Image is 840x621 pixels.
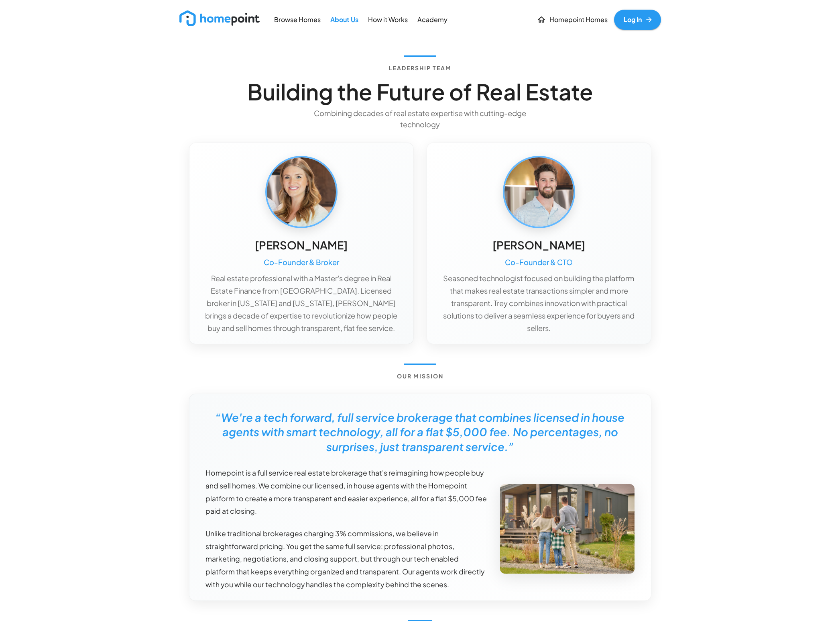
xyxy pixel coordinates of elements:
[440,272,638,334] p: Seasoned technologist focused on building the platform that makes real estate transactions simple...
[247,79,593,104] h3: Building the Future of Real Estate
[267,157,336,227] img: Caroline McMeans
[205,410,635,454] h5: “We're a tech forward, full service brokerage that combines licensed in house agents with smart t...
[264,256,339,269] h6: Co-Founder & Broker
[330,15,358,25] p: About Us
[389,63,452,72] h6: Leadership Team
[274,15,321,25] p: Browse Homes
[505,256,573,269] h6: Co-Founder & CTO
[504,157,574,227] img: Trey McMeans
[492,238,585,253] h5: [PERSON_NAME]
[179,10,260,26] img: new_logo_light.png
[549,15,608,25] p: Homepoint Homes
[365,10,411,29] a: How it Works
[414,10,451,29] a: Academy
[300,108,541,130] p: Combining decades of real estate expertise with cutting-edge technology
[255,238,348,253] h5: [PERSON_NAME]
[368,15,408,25] p: How it Works
[271,10,324,29] a: Browse Homes
[500,484,635,574] img: Family outside home
[397,372,443,380] h6: Our Mission
[417,15,447,25] p: Academy
[534,10,611,30] a: Homepoint Homes
[327,10,362,29] a: About Us
[205,467,488,518] p: Homepoint is a full service real estate brokerage that's reimagining how people buy and sell home...
[205,527,488,591] p: Unlike traditional brokerages charging 3% commissions, we believe in straightforward pricing. You...
[614,10,661,30] a: Log In
[202,272,401,334] p: Real estate professional with a Master's degree in Real Estate Finance from [GEOGRAPHIC_DATA]. Li...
